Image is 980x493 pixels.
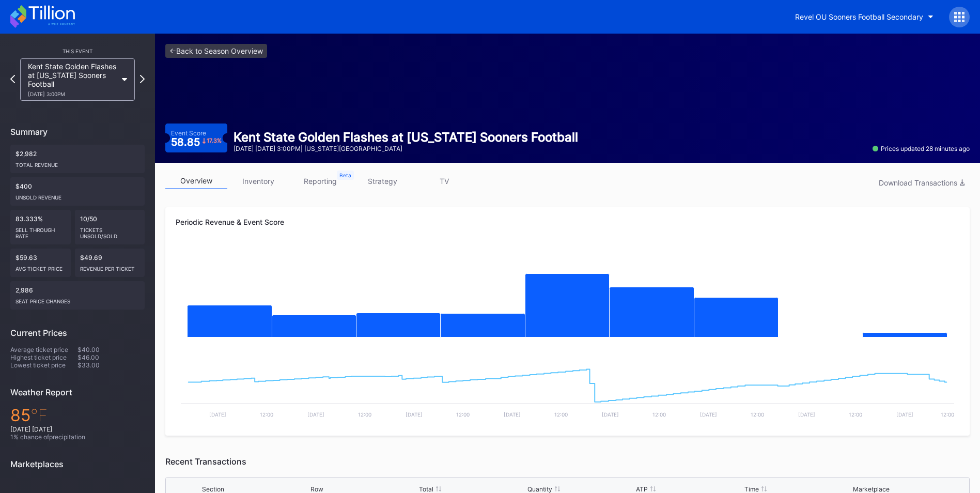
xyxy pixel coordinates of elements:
[75,249,145,277] div: $49.69
[744,485,759,493] div: Time
[15,294,139,304] div: seat price changes
[176,218,959,226] div: Periodic Revenue & Event Score
[171,129,206,137] div: Event Score
[307,411,324,418] text: [DATE]
[30,405,48,425] span: ℉
[10,145,145,173] div: $2,982
[795,12,923,21] div: Revel OU Sooners Football Secondary
[10,210,71,244] div: 83.333%
[873,145,970,152] div: Prices updated 28 minutes ago
[77,346,145,353] div: $40.00
[165,44,267,58] a: <-Back to Season Overview
[602,411,619,418] text: [DATE]
[10,353,77,361] div: Highest ticket price
[15,223,66,239] div: Sell Through Rate
[310,485,323,493] div: Row
[10,281,145,310] div: 2,986
[10,361,77,369] div: Lowest ticket price
[751,411,764,418] text: 12:00
[853,485,890,493] div: Marketplace
[227,173,289,189] a: inventory
[652,411,666,418] text: 12:00
[77,353,145,361] div: $46.00
[202,485,224,493] div: Section
[10,387,145,397] div: Weather Report
[28,91,117,97] div: [DATE] 3:00PM
[10,346,77,353] div: Average ticket price
[849,411,862,418] text: 12:00
[80,223,140,239] div: Tickets Unsold/Sold
[10,328,145,338] div: Current Prices
[406,411,423,418] text: [DATE]
[504,411,521,418] text: [DATE]
[10,177,145,206] div: $400
[234,145,578,152] div: [DATE] [DATE] 3:00PM | [US_STATE][GEOGRAPHIC_DATA]
[554,411,568,418] text: 12:00
[28,62,117,97] div: Kent State Golden Flashes at [US_STATE] Sooners Football
[413,173,475,189] a: TV
[165,456,970,467] div: Recent Transactions
[879,178,965,187] div: Download Transactions
[80,261,140,272] div: Revenue per ticket
[15,190,139,201] div: Unsold Revenue
[787,7,941,26] button: Revel OU Sooners Football Secondary
[176,348,959,425] svg: Chart title
[419,485,433,493] div: Total
[874,176,970,190] button: Download Transactions
[358,411,371,418] text: 12:00
[10,249,71,277] div: $59.63
[165,173,227,189] a: overview
[10,425,145,433] div: [DATE] [DATE]
[896,411,913,418] text: [DATE]
[289,173,351,189] a: reporting
[941,411,954,418] text: 12:00
[10,459,145,469] div: Marketplaces
[636,485,648,493] div: ATP
[75,210,145,244] div: 10/50
[260,411,273,418] text: 12:00
[207,138,222,144] div: 17.3 %
[798,411,815,418] text: [DATE]
[10,127,145,137] div: Summary
[351,173,413,189] a: strategy
[10,405,145,425] div: 85
[15,158,139,168] div: Total Revenue
[15,261,66,272] div: Avg ticket price
[456,411,470,418] text: 12:00
[209,411,226,418] text: [DATE]
[234,130,578,145] div: Kent State Golden Flashes at [US_STATE] Sooners Football
[700,411,717,418] text: [DATE]
[527,485,552,493] div: Quantity
[10,48,145,54] div: This Event
[176,244,959,348] svg: Chart title
[171,137,222,147] div: 58.85
[77,361,145,369] div: $33.00
[10,433,145,441] div: 1 % chance of precipitation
